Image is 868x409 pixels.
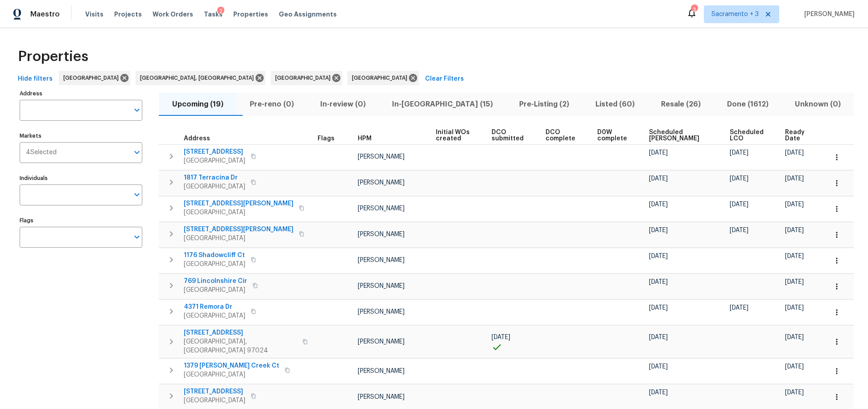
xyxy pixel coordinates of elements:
[59,71,130,85] div: [GEOGRAPHIC_DATA]
[730,201,748,208] span: [DATE]
[184,208,293,217] span: [GEOGRAPHIC_DATA]
[184,286,247,294] span: [GEOGRAPHIC_DATA]
[691,5,697,14] div: 3
[184,234,293,243] span: [GEOGRAPHIC_DATA]
[131,188,143,201] button: Open
[184,337,297,355] span: [GEOGRAPHIC_DATA], [GEOGRAPHIC_DATA] 97024
[801,10,855,19] span: [PERSON_NAME]
[20,218,142,223] label: Flags
[358,257,405,263] span: [PERSON_NAME]
[271,71,342,85] div: [GEOGRAPHIC_DATA]
[20,91,142,96] label: Address
[785,389,804,396] span: [DATE]
[649,334,668,340] span: [DATE]
[785,253,804,259] span: [DATE]
[184,260,245,269] span: [GEOGRAPHIC_DATA]
[153,10,193,19] span: Work Orders
[785,201,804,208] span: [DATE]
[18,74,53,85] span: Hide filters
[711,10,759,19] span: Sacramento + 3
[649,176,668,182] span: [DATE]
[184,277,247,286] span: 769 Lincolnshire Cir
[730,129,770,142] span: Scheduled LCO
[184,199,293,208] span: [STREET_ADDRESS][PERSON_NAME]
[785,364,804,370] span: [DATE]
[719,98,776,110] span: Done (1612)
[184,328,297,337] span: [STREET_ADDRESS]
[785,176,804,182] span: [DATE]
[312,98,373,110] span: In-review (0)
[14,71,56,87] button: Hide filters
[492,129,530,142] span: DCO submitted
[131,104,143,116] button: Open
[358,154,405,160] span: [PERSON_NAME]
[649,279,668,285] span: [DATE]
[785,150,804,156] span: [DATE]
[164,98,231,110] span: Upcoming (19)
[279,10,337,19] span: Geo Assignments
[233,10,268,19] span: Properties
[358,309,405,315] span: [PERSON_NAME]
[204,11,223,17] span: Tasks
[358,368,405,374] span: [PERSON_NAME]
[785,279,804,285] span: [DATE]
[184,311,245,320] span: [GEOGRAPHIC_DATA]
[318,135,335,142] span: Flags
[140,74,257,82] span: [GEOGRAPHIC_DATA], [GEOGRAPHIC_DATA]
[597,129,634,142] span: D0W complete
[511,98,577,110] span: Pre-Listing (2)
[649,389,668,396] span: [DATE]
[26,149,57,156] span: 4 Selected
[184,387,245,396] span: [STREET_ADDRESS]
[184,251,245,260] span: 1176 Shadowcliff Ct
[785,334,804,340] span: [DATE]
[358,283,405,289] span: [PERSON_NAME]
[358,231,405,237] span: [PERSON_NAME]
[184,135,210,142] span: Address
[358,394,405,400] span: [PERSON_NAME]
[649,201,668,208] span: [DATE]
[649,305,668,311] span: [DATE]
[184,173,245,182] span: 1817 Terracina Dr
[785,227,804,233] span: [DATE]
[436,129,476,142] span: Initial WOs created
[785,305,804,311] span: [DATE]
[730,150,748,156] span: [DATE]
[20,133,142,139] label: Markets
[184,396,245,405] span: [GEOGRAPHIC_DATA]
[425,74,464,85] span: Clear Filters
[131,231,143,243] button: Open
[649,129,714,142] span: Scheduled [PERSON_NAME]
[114,10,142,19] span: Projects
[422,71,467,87] button: Clear Filters
[546,129,582,142] span: DCO complete
[730,176,748,182] span: [DATE]
[785,129,812,142] span: Ready Date
[184,361,279,370] span: 1379 [PERSON_NAME] Creek Ct
[352,74,411,82] span: [GEOGRAPHIC_DATA]
[358,205,405,212] span: [PERSON_NAME]
[653,98,708,110] span: Resale (26)
[184,225,293,234] span: [STREET_ADDRESS][PERSON_NAME]
[587,98,642,110] span: Listed (60)
[136,71,265,85] div: [GEOGRAPHIC_DATA], [GEOGRAPHIC_DATA]
[184,156,245,165] span: [GEOGRAPHIC_DATA]
[63,74,122,82] span: [GEOGRAPHIC_DATA]
[131,146,143,159] button: Open
[649,227,668,233] span: [DATE]
[384,98,500,110] span: In-[GEOGRAPHIC_DATA] (15)
[492,334,510,340] span: [DATE]
[730,227,748,233] span: [DATE]
[649,364,668,370] span: [DATE]
[649,150,668,156] span: [DATE]
[184,370,279,379] span: [GEOGRAPHIC_DATA]
[649,253,668,259] span: [DATE]
[85,10,103,19] span: Visits
[217,7,224,16] div: 2
[275,74,334,82] span: [GEOGRAPHIC_DATA]
[347,71,419,85] div: [GEOGRAPHIC_DATA]
[242,98,302,110] span: Pre-reno (0)
[358,180,405,186] span: [PERSON_NAME]
[358,339,405,345] span: [PERSON_NAME]
[184,182,245,191] span: [GEOGRAPHIC_DATA]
